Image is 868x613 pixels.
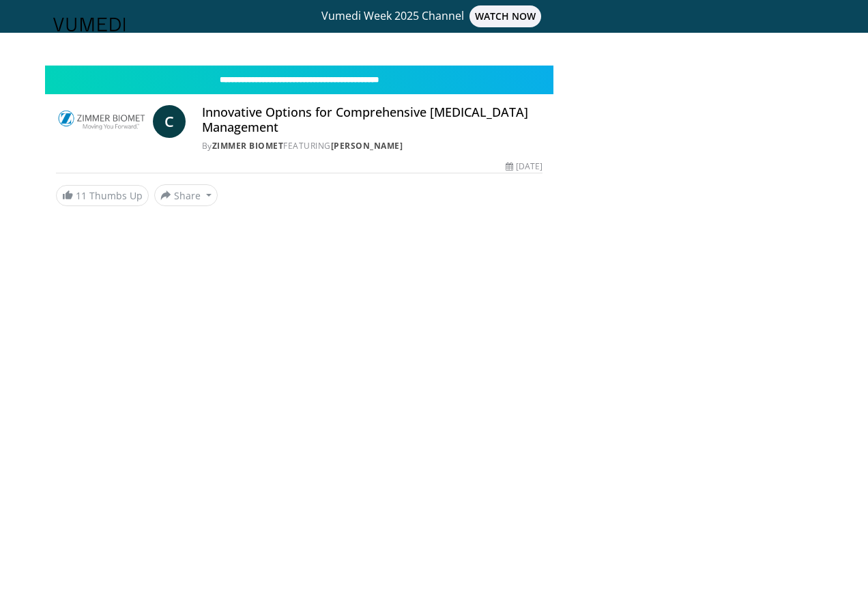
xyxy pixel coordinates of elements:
img: Zimmer Biomet [56,105,147,138]
button: Share [154,184,218,206]
a: [PERSON_NAME] [331,140,403,152]
img: VuMedi Logo [53,18,126,31]
h4: Innovative Options for Comprehensive [MEDICAL_DATA] Management [202,105,542,134]
a: Zimmer Biomet [212,140,284,152]
span: 11 [76,189,87,202]
div: By FEATURING [202,140,542,152]
a: C [153,105,186,138]
div: [DATE] [506,160,542,173]
a: 11 Thumbs Up [56,185,149,206]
